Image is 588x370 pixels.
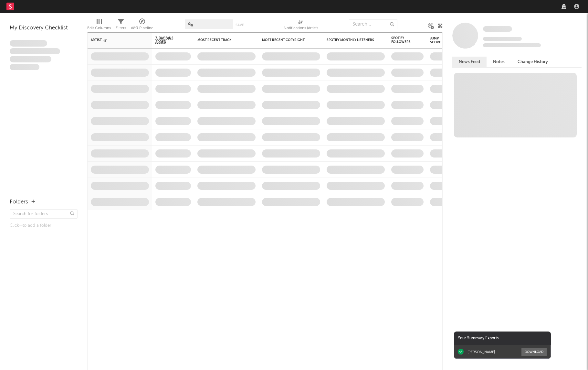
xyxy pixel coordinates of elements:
div: Click to add a folder. [10,222,78,230]
span: Some Artist [483,26,512,32]
span: 7-Day Fans Added [155,36,181,44]
span: Praesent ac interdum [10,56,51,62]
input: Search for folders... [10,209,78,219]
div: Jump Score [430,37,446,44]
span: Integer aliquet in purus et [10,48,60,55]
span: Tracking Since: [DATE] [483,37,522,41]
div: Your Summary Exports [454,332,551,345]
a: Some Artist [483,26,512,32]
div: My Discovery Checklist [10,24,78,32]
div: Most Recent Copyright [262,38,310,42]
div: Most Recent Track [197,38,246,42]
div: Spotify Followers [391,36,414,44]
div: Spotify Monthly Listeners [327,38,375,42]
span: Lorem ipsum dolor [10,40,47,47]
div: Folders [10,198,28,206]
div: Edit Columns [87,24,111,32]
div: Artist [91,38,139,42]
div: Notifications (Artist) [284,16,318,35]
div: A&R Pipeline [131,24,153,32]
button: News Feed [452,57,487,67]
button: Save [236,23,244,27]
div: Filters [116,24,126,32]
button: Change History [511,57,554,67]
span: Aliquam viverra [10,64,39,71]
button: Download [521,348,547,356]
div: [PERSON_NAME] [467,350,495,354]
span: 0 fans last week [483,43,541,47]
div: A&R Pipeline [131,16,153,35]
div: Edit Columns [87,16,111,35]
div: Filters [116,16,126,35]
button: Notes [487,57,511,67]
input: Search... [349,19,397,29]
div: Notifications (Artist) [284,24,318,32]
